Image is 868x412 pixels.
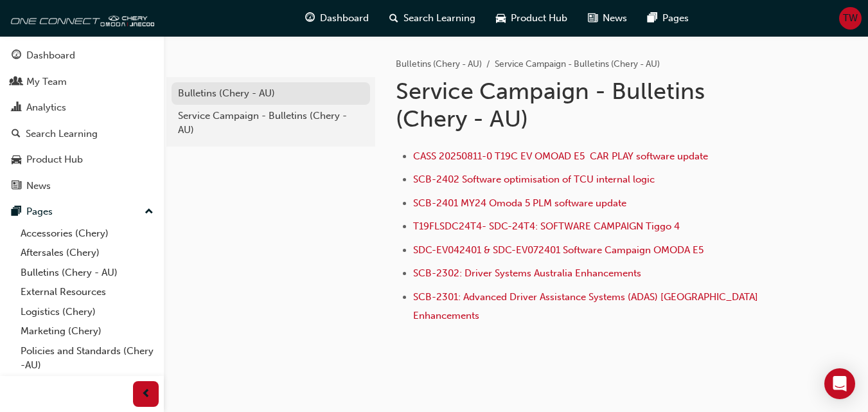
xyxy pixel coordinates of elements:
a: News [5,174,159,198]
button: Pages [5,200,159,224]
a: guage-iconDashboard [295,5,379,31]
a: My Team [5,70,159,94]
a: Analytics [5,96,159,120]
a: Dashboard [5,44,159,67]
div: Search Learning [26,127,98,141]
span: News [603,11,627,26]
span: pages-icon [648,10,657,26]
a: Accessories (Chery) [15,224,159,244]
a: SCB-2301: Advanced Driver Assistance Systems (ADAS) [GEOGRAPHIC_DATA] Enhancements [413,291,761,321]
a: Product Hub [5,148,159,172]
span: chart-icon [12,102,21,114]
a: Marketing (Chery) [15,321,159,341]
h1: Service Campaign - Bulletins (Chery - AU) [396,77,770,133]
a: Technical Hub Workshop information [15,375,159,409]
span: car-icon [496,10,506,26]
div: Product Hub [26,152,83,167]
a: SCB-2402 Software optimisation of TCU internal logic [413,174,655,185]
span: TW [843,11,858,26]
a: CASS 20250811-0 T19C EV OMOAD E5 CAR PLAY software update [413,150,708,162]
div: Dashboard [26,48,75,63]
span: search-icon [389,10,398,26]
a: Service Campaign - Bulletins (Chery - AU) [172,105,370,141]
a: car-iconProduct Hub [486,5,578,31]
a: SCB-2401 MY24 Omoda 5 PLM software update [413,197,626,209]
a: Policies and Standards (Chery -AU) [15,341,159,375]
a: T19FLSDC24T4- SDC-24T4: SOFTWARE CAMPAIGN Tiggo 4 [413,220,680,232]
div: My Team [26,75,67,89]
div: News [26,179,51,193]
a: Search Learning [5,122,159,146]
span: guage-icon [305,10,315,26]
div: Service Campaign - Bulletins (Chery - AU) [178,109,364,138]
span: news-icon [588,10,598,26]
span: Pages [662,11,689,26]
a: External Resources [15,282,159,302]
button: DashboardMy TeamAnalyticsSearch LearningProduct HubNews [5,41,159,200]
span: Dashboard [320,11,369,26]
span: car-icon [12,154,21,166]
span: up-icon [145,204,154,220]
img: oneconnect [6,5,154,31]
a: search-iconSearch Learning [379,5,486,31]
span: search-icon [12,129,21,140]
span: prev-icon [141,386,151,402]
a: Logistics (Chery) [15,302,159,322]
div: Bulletins (Chery - AU) [178,86,364,101]
a: pages-iconPages [637,5,699,31]
a: Bulletins (Chery - AU) [172,82,370,105]
a: Aftersales (Chery) [15,243,159,263]
span: Search Learning [403,11,475,26]
div: Open Intercom Messenger [824,368,855,399]
span: guage-icon [12,50,21,62]
span: pages-icon [12,206,21,218]
li: Service Campaign - Bulletins (Chery - AU) [495,57,660,72]
a: SCB-2302: Driver Systems Australia Enhancements [413,267,641,279]
span: Product Hub [511,11,567,26]
a: Bulletins (Chery - AU) [15,263,159,283]
div: Pages [26,204,53,219]
a: SDC-EV042401 & SDC-EV072401 Software Campaign OMODA E5 [413,244,704,256]
div: Analytics [26,100,66,115]
a: news-iconNews [578,5,637,31]
span: people-icon [12,76,21,88]
a: Bulletins (Chery - AU) [396,58,482,69]
button: TW [839,7,862,30]
span: news-icon [12,181,21,192]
